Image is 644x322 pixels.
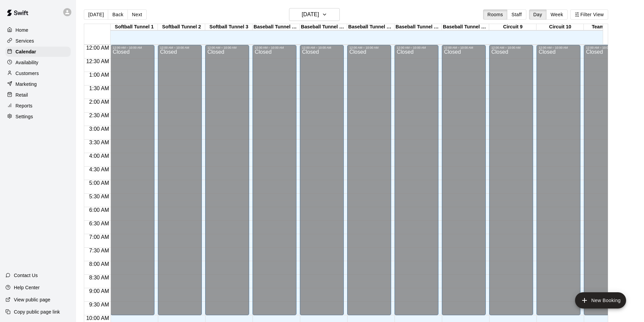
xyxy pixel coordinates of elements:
[586,46,626,49] div: 12:00 AM – 10:00 AM
[539,49,578,318] div: Closed
[16,92,28,98] p: Retail
[546,9,568,20] button: Week
[85,315,111,321] span: 10:00 AM
[536,24,584,30] div: Circuit 10
[5,57,71,68] a: Availability
[489,24,536,30] div: Circuit 9
[347,24,395,30] div: Baseball Tunnel 6 (Machine)
[302,10,319,19] h6: [DATE]
[16,81,37,88] p: Marketing
[207,49,247,318] div: Closed
[14,272,38,279] p: Contact Us
[16,48,36,55] p: Calendar
[14,296,50,303] p: View public page
[205,45,249,315] div: 12:00 AM – 10:00 AM: Closed
[111,24,158,30] div: Softball Tunnel 1
[16,70,39,77] p: Customers
[88,221,111,226] span: 6:30 AM
[88,302,111,307] span: 9:30 AM
[397,49,436,318] div: Closed
[575,292,626,308] button: add
[88,207,111,213] span: 6:00 AM
[5,36,71,46] a: Services
[349,49,389,318] div: Closed
[570,9,608,20] button: Filter View
[16,59,39,66] p: Availability
[444,49,484,318] div: Closed
[158,24,205,30] div: Softball Tunnel 2
[255,49,294,318] div: Closed
[300,24,347,30] div: Baseball Tunnel 5 (Machine)
[349,46,389,49] div: 12:00 AM – 10:00 AM
[302,49,342,318] div: Closed
[442,24,489,30] div: Baseball Tunnel 8 (Mound)
[5,25,71,35] a: Home
[255,46,294,49] div: 12:00 AM – 10:00 AM
[158,45,202,315] div: 12:00 AM – 10:00 AM: Closed
[16,102,32,109] p: Reports
[253,45,296,315] div: 12:00 AM – 10:00 AM: Closed
[397,46,436,49] div: 12:00 AM – 10:00 AM
[88,72,111,78] span: 1:00 AM
[88,113,111,118] span: 2:30 AM
[507,9,526,20] button: Staff
[483,9,507,20] button: Rooms
[5,79,71,89] a: Marketing
[85,58,111,64] span: 12:30 AM
[84,9,108,20] button: [DATE]
[88,167,111,172] span: 4:30 AM
[88,275,111,280] span: 8:30 AM
[489,45,533,315] div: 12:00 AM – 10:00 AM: Closed
[584,24,631,30] div: Team Room 1
[127,9,146,20] button: Next
[395,45,438,315] div: 12:00 AM – 10:00 AM: Closed
[88,248,111,253] span: 7:30 AM
[444,46,484,49] div: 12:00 AM – 10:00 AM
[491,49,531,318] div: Closed
[14,308,60,315] p: Copy public page link
[88,140,111,145] span: 3:30 AM
[160,49,200,318] div: Closed
[16,27,28,33] p: Home
[88,99,111,105] span: 2:00 AM
[395,24,442,30] div: Baseball Tunnel 7 (Mound/Machine)
[85,45,111,51] span: 12:00 AM
[160,46,200,49] div: 12:00 AM – 10:00 AM
[88,194,111,199] span: 5:30 AM
[5,68,71,78] a: Customers
[5,101,71,111] a: Reports
[113,49,152,318] div: Closed
[108,9,128,20] button: Back
[88,153,111,159] span: 4:00 AM
[584,45,628,315] div: 12:00 AM – 10:00 AM: Closed
[253,24,300,30] div: Baseball Tunnel 4 (Machine)
[88,126,111,132] span: 3:00 AM
[5,47,71,57] a: Calendar
[88,288,111,294] span: 9:00 AM
[16,113,33,120] p: Settings
[289,8,340,21] button: [DATE]
[347,45,391,315] div: 12:00 AM – 10:00 AM: Closed
[529,9,547,20] button: Day
[88,180,111,186] span: 5:00 AM
[113,46,152,49] div: 12:00 AM – 10:00 AM
[536,45,580,315] div: 12:00 AM – 10:00 AM: Closed
[88,234,111,240] span: 7:00 AM
[5,112,71,122] a: Settings
[491,46,531,49] div: 12:00 AM – 10:00 AM
[16,38,34,44] p: Services
[586,49,626,318] div: Closed
[205,24,253,30] div: Softball Tunnel 3
[88,261,111,267] span: 8:00 AM
[111,45,154,315] div: 12:00 AM – 10:00 AM: Closed
[207,46,247,49] div: 12:00 AM – 10:00 AM
[5,90,71,100] div: Retail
